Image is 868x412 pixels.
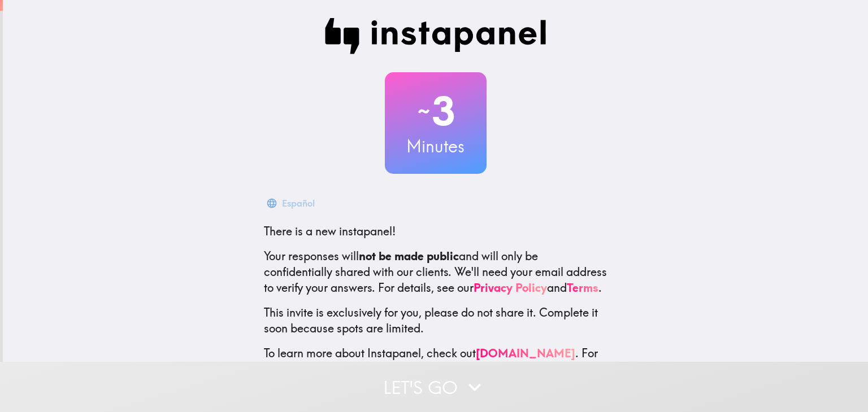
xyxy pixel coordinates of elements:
[325,18,546,54] img: Instapanel
[264,248,607,296] p: Your responses will and will only be confidentially shared with our clients. We'll need your emai...
[264,224,396,238] span: There is a new instapanel!
[264,192,319,214] button: Español
[359,249,459,263] b: not be made public
[474,280,547,295] a: Privacy Policy
[385,134,487,158] h3: Minutes
[476,346,575,360] a: [DOMAIN_NAME]
[264,305,607,336] p: This invite is exclusively for you, please do not share it. Complete it soon because spots are li...
[416,94,432,128] span: ~
[282,195,315,211] div: Español
[264,345,607,393] p: To learn more about Instapanel, check out . For questions or help, email us at .
[385,88,487,134] h2: 3
[567,280,598,295] a: Terms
